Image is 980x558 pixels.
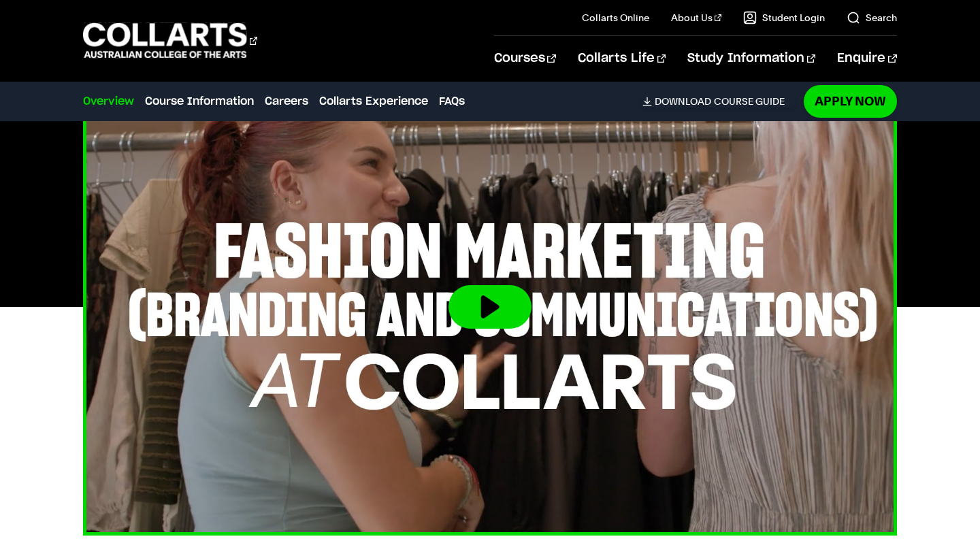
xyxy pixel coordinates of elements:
[847,11,897,24] a: Search
[687,36,815,81] a: Study Information
[804,85,897,117] a: Apply Now
[83,93,134,110] a: Overview
[265,93,308,110] a: Careers
[655,95,711,108] span: Download
[671,11,721,24] a: About Us
[83,21,257,60] div: Go to homepage
[439,93,465,110] a: FAQs
[837,36,896,81] a: Enquire
[145,93,254,110] a: Course Information
[578,36,666,81] a: Collarts Life
[582,11,649,24] a: Collarts Online
[319,93,428,110] a: Collarts Experience
[642,95,796,108] a: DownloadCourse Guide
[743,11,825,24] a: Student Login
[494,36,556,81] a: Courses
